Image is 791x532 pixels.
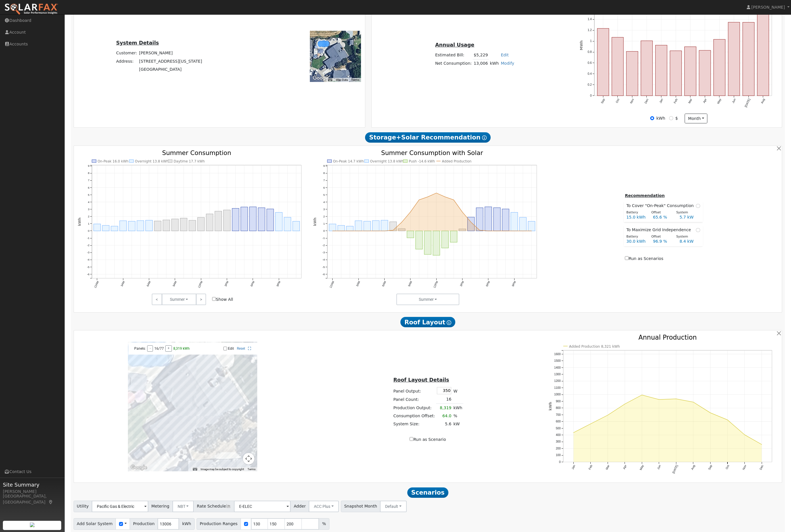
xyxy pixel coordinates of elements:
td: Estimated Bill: [434,51,473,59]
text: 0.4 [588,72,592,76]
u: Roof Layout Details [393,377,449,383]
circle: onclick="" [504,230,507,232]
td: $5,229 [473,51,489,59]
rect: onclick="" [407,231,414,238]
td: 8,319 [436,404,452,412]
td: Customer: [115,49,138,57]
text: 300 [556,440,560,443]
circle: onclick="" [531,230,533,232]
a: Edit [501,53,508,57]
rect: onclick="" [757,4,769,96]
rect: onclick="" [441,231,448,248]
text: Added Production [442,159,472,163]
button: Summer [396,294,459,305]
div: 5.7 kW [677,214,703,220]
text: 3PM [459,280,464,287]
circle: onclick="" [340,230,342,232]
rect: onclick="" [743,22,755,96]
text: Sep [600,98,606,104]
a: Terms (opens in new tab) [247,468,256,471]
rect: onclick="" [172,219,178,231]
text: 6AM [146,280,151,287]
text: 200 [556,447,560,450]
circle: onclick="" [375,230,377,232]
rect: onclick="" [128,221,135,231]
rect: onclick="" [728,22,740,96]
input: Select a Utility [92,501,148,512]
i: Show Help [447,320,451,325]
span: Panels: [134,347,146,351]
circle: onclick="" [726,419,729,421]
text: kWh [313,217,317,226]
text: Annual Production [638,334,697,341]
circle: onclick="" [522,230,524,232]
td: kWh [489,59,500,68]
span: Site Summary [3,481,62,489]
circle: onclick="" [366,230,368,232]
circle: onclick="" [392,229,394,231]
label: Run as Scenarios [625,256,663,262]
rect: onclick="" [232,208,239,231]
circle: onclick="" [409,211,412,213]
circle: onclick="" [572,432,575,434]
text: -6 [87,273,89,276]
text: 6PM [485,280,490,287]
rect: onclick="" [381,220,388,231]
circle: onclick="" [675,398,677,400]
span: [PERSON_NAME] [751,5,785,9]
text: 1100 [554,386,561,389]
text: -5 [322,265,325,269]
circle: onclick="" [470,221,472,223]
rect: onclick="" [189,220,196,231]
text: Sep [708,464,713,470]
rect: onclick="" [520,217,527,231]
label: Run as Scenario [410,437,446,443]
label: Edit [228,347,234,351]
text: Dec [759,464,764,470]
text: Aug [690,464,696,470]
text: 12AM [329,280,335,288]
rect: onclick="" [293,221,300,231]
td: 13,006 [473,59,489,68]
rect: onclick="" [476,208,483,231]
rect: onclick="" [699,50,711,96]
span: 8,319 kWh [173,347,190,351]
circle: onclick="" [487,230,489,232]
rect: onclick="" [284,217,291,231]
text: 1 [323,222,325,225]
text: -1 [322,236,325,240]
div: Battery [623,210,648,215]
td: Panel Count: [392,395,436,404]
rect: onclick="" [450,231,457,242]
rect: onclick="" [111,226,118,231]
td: Consumption Offset: [392,412,436,420]
text: May [717,98,722,104]
rect: onclick="" [206,214,213,231]
text: Aug [761,98,766,104]
text: 9AM [407,280,412,287]
text: Nov [629,98,635,104]
text: 5 [88,193,89,196]
button: Map camera controls [243,453,254,464]
rect: onclick="" [416,231,423,249]
rect: onclick="" [275,213,282,231]
text: 0 [88,229,89,232]
div: 65.6 % [650,214,676,220]
text: -3 [322,251,325,254]
text: 7 [323,179,325,182]
text: -3 [87,251,89,254]
rect: onclick="" [267,209,274,231]
text: Daytime 17.7 kWh [174,159,205,163]
circle: onclick="" [761,443,763,446]
rect: onclick="" [612,37,624,96]
td: 16 [436,395,452,404]
rect: onclick="" [154,221,161,231]
text: Mar [605,464,610,470]
text: Jan [659,98,664,104]
button: Map Data [336,78,348,82]
rect: onclick="" [459,229,466,231]
div: System [673,210,698,215]
rect: onclick="" [398,229,405,231]
span: Image may be subject to copyright [201,468,244,471]
rect: onclick="" [180,218,187,231]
